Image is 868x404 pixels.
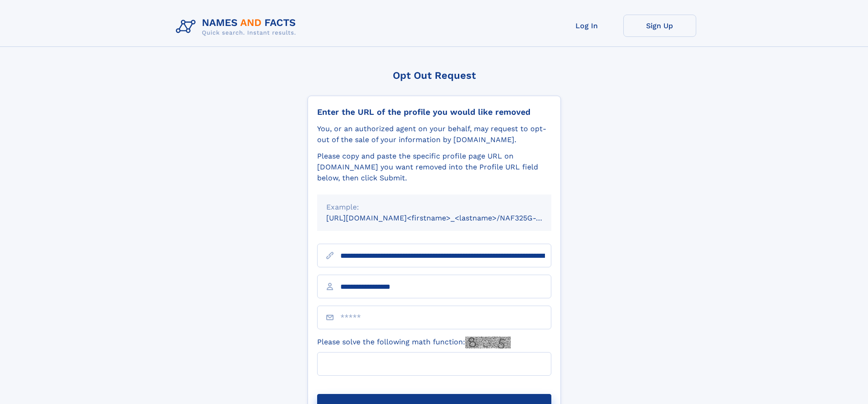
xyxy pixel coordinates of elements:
[326,214,569,222] small: [URL][DOMAIN_NAME]<firstname>_<lastname>/NAF325G-xxxxxxxx
[317,151,551,184] div: Please copy and paste the specific profile page URL on [DOMAIN_NAME] you want removed into the Pr...
[317,123,551,145] div: You, or an authorized agent on your behalf, may request to opt-out of the sale of your informatio...
[550,15,623,37] a: Log In
[317,337,511,348] label: Please solve the following math function:
[317,107,551,117] div: Enter the URL of the profile you would like removed
[308,70,561,81] div: Opt Out Request
[172,15,303,39] img: Logo Names and Facts
[326,202,542,213] div: Example:
[623,15,696,37] a: Sign Up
